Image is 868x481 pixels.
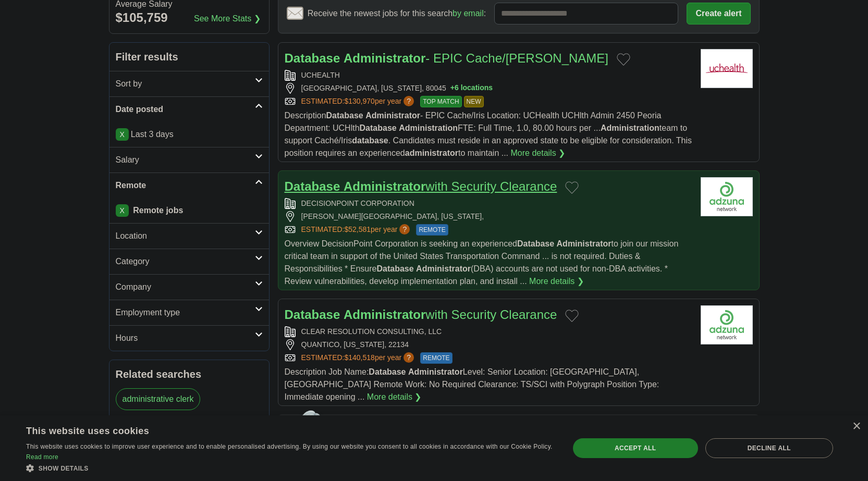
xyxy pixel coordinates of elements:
a: Location [109,223,269,249]
div: Close [852,423,860,430]
span: Overview DecisionPoint Corporation is seeking an experienced to join our mission critical team in... [285,239,679,286]
strong: Administrator [408,367,463,376]
span: + [450,83,455,94]
strong: Administrator [344,307,425,322]
button: Create alert [687,3,750,24]
img: Company logo [701,305,753,344]
div: CLEAR RESOLUTION CONSULTING, LLC [285,326,692,337]
a: Category [109,249,269,274]
span: $140,518 [344,353,374,362]
strong: Database [326,111,363,120]
h2: Employment type [116,306,255,319]
span: $52,581 [344,225,371,233]
img: UCHealth logo [701,49,753,88]
span: $130,970 [344,97,374,105]
span: NEW [464,96,484,107]
span: REMOTE [416,224,448,236]
a: Company [109,274,269,300]
a: Database Administratorwith Security Clearance [285,307,557,322]
h2: Salary [116,154,255,166]
a: ESTIMATED:$140,518per year? [301,352,417,364]
h2: Date posted [116,103,255,116]
a: Remote [109,172,269,198]
span: ? [399,224,410,235]
a: More details ❯ [529,275,584,288]
strong: Database [285,179,340,193]
h2: Category [116,255,255,268]
span: Description - EPIC Cache/Iris Location: UCHealth UCHlth Admin 2450 Peoria Department: UCHlth FTE:... [285,111,692,157]
strong: Database [285,307,340,322]
a: Database Administrator- EPIC Cache/[PERSON_NAME] [285,51,609,65]
span: REMOTE [420,352,452,364]
h2: Location [116,230,255,242]
strong: Administrator [416,264,471,273]
button: Add to favorite jobs [565,310,579,322]
h2: Remote [116,179,255,192]
a: See More Stats ❯ [194,13,261,25]
a: ESTIMATED:$52,581per year? [301,224,412,236]
strong: Database [285,51,340,65]
img: Company logo [701,177,753,216]
button: Add to favorite jobs [565,181,579,194]
a: administrative clerk [116,388,201,410]
a: Hours [109,325,269,351]
strong: Administration [601,124,659,132]
h2: Sort by [116,78,255,90]
button: Add to favorite jobs [617,53,630,66]
div: This website uses cookies [26,422,527,437]
strong: Database [376,264,413,273]
strong: Database [517,239,554,248]
strong: Administrator [557,239,612,248]
a: X [116,128,129,141]
strong: Database [369,367,406,376]
div: Show details [26,463,553,473]
div: $105,759 [116,8,263,27]
div: Accept all [573,438,698,458]
span: ? [404,352,414,363]
h2: Hours [116,332,255,344]
span: TOP MATCH [420,96,461,107]
div: [PERSON_NAME][GEOGRAPHIC_DATA], [US_STATE], [285,211,692,222]
strong: administrator [405,149,458,157]
h2: Related searches [116,366,263,382]
a: Read more, opens a new window [26,453,58,461]
strong: Database [360,124,397,132]
p: Last 3 days [116,128,263,141]
div: DECISIONPOINT CORPORATION [285,198,692,209]
a: Database Administratorwith Security Clearance [285,179,557,193]
strong: Administrator [344,179,425,193]
strong: Administrator [344,51,425,65]
a: X [116,204,129,217]
strong: Administrator [365,111,420,120]
h2: Filter results [109,43,269,71]
a: by email [453,9,484,18]
a: More details ❯ [367,391,422,403]
a: More details ❯ [511,147,566,159]
img: apply-iq-scientist.png [282,409,333,450]
strong: database [352,136,388,145]
strong: Remote jobs [133,206,183,215]
a: Sort by [109,71,269,96]
div: Decline all [705,438,833,458]
a: ESTIMATED:$130,970per year? [301,96,417,107]
span: Show details [39,465,89,472]
span: ? [404,96,414,106]
button: +6 locations [450,83,493,94]
h2: Company [116,281,255,293]
div: QUANTICO, [US_STATE], 22134 [285,339,692,350]
span: This website uses cookies to improve user experience and to enable personalised advertising. By u... [26,443,553,450]
span: Receive the newest jobs for this search : [308,7,486,20]
span: Description Job Name: Level: Senior Location: [GEOGRAPHIC_DATA], [GEOGRAPHIC_DATA] Remote Work: N... [285,367,659,401]
a: Date posted [109,96,269,122]
strong: Administration [399,124,458,132]
div: [GEOGRAPHIC_DATA], [US_STATE], 80045 [285,83,692,94]
a: Employment type [109,300,269,325]
a: UCHEALTH [301,71,340,79]
a: Salary [109,147,269,172]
